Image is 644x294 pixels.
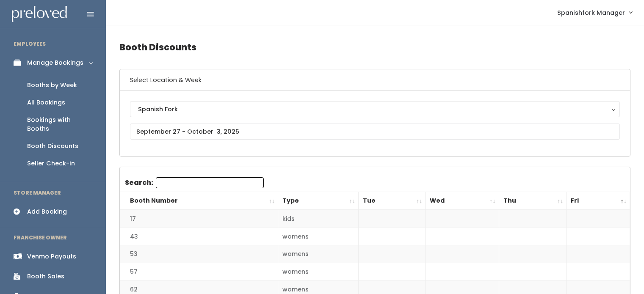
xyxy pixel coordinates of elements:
[27,207,67,216] div: Add Booking
[120,245,278,263] td: 53
[125,177,264,188] label: Search:
[27,159,75,168] div: Seller Check-in
[130,124,620,140] input: September 27 - October 3, 2025
[426,192,499,210] th: Wed: activate to sort column ascending
[278,263,358,281] td: womens
[120,228,278,245] td: 43
[27,81,77,90] div: Booths by Week
[156,177,264,188] input: Search:
[27,272,64,281] div: Booth Sales
[119,36,630,59] h4: Booth Discounts
[278,210,358,228] td: kids
[278,228,358,245] td: womens
[130,101,620,117] button: Spanish Fork
[278,245,358,263] td: womens
[120,210,278,228] td: 17
[567,192,630,210] th: Fri: activate to sort column descending
[120,263,278,281] td: 57
[27,115,92,133] div: Bookings with Booths
[27,252,76,261] div: Venmo Payouts
[12,6,67,22] img: preloved logo
[549,3,641,22] a: Spanishfork Manager
[27,98,65,107] div: All Bookings
[557,8,625,17] span: Spanishfork Manager
[358,192,426,210] th: Tue: activate to sort column ascending
[27,58,83,67] div: Manage Bookings
[120,192,278,210] th: Booth Number: activate to sort column ascending
[120,69,630,91] h6: Select Location & Week
[138,104,612,114] div: Spanish Fork
[278,192,358,210] th: Type: activate to sort column ascending
[499,192,567,210] th: Thu: activate to sort column ascending
[27,142,78,151] div: Booth Discounts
